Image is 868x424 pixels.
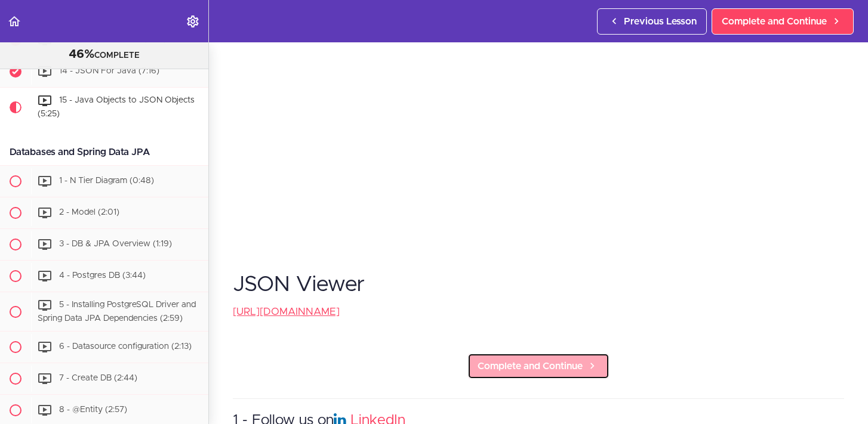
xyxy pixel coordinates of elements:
[59,208,119,216] span: 2 - Model (2:01)
[59,375,137,383] span: 7 - Create DB (2:44)
[722,14,827,29] span: Complete and Continue
[7,14,21,29] svg: Back to course curriculum
[15,47,193,63] div: COMPLETE
[467,353,610,379] a: Complete and Continue
[38,96,195,118] span: 15 - Java Objects to JSON Objects (5:25)
[233,307,340,317] a: [URL][DOMAIN_NAME]
[624,14,697,29] span: Previous Lesson
[59,240,172,248] span: 3 - DB & JPA Overview (1:19)
[233,273,844,297] h1: JSON Viewer
[597,8,707,35] a: Previous Lesson
[59,177,154,185] span: 1 - N Tier Diagram (0:48)
[59,343,192,351] span: 6 - Datasource configuration (2:13)
[69,48,94,60] span: 46%
[59,271,146,280] span: 4 - Postgres DB (3:44)
[186,14,200,29] svg: Settings Menu
[478,359,583,373] span: Complete and Continue
[38,301,196,323] span: 5 - Installing PostgreSQL Driver and Spring Data JPA Dependencies (2:59)
[712,8,854,35] a: Complete and Continue
[59,67,159,75] span: 14 - JSON For Java (7:16)
[59,406,127,414] span: 8 - @Entity (2:57)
